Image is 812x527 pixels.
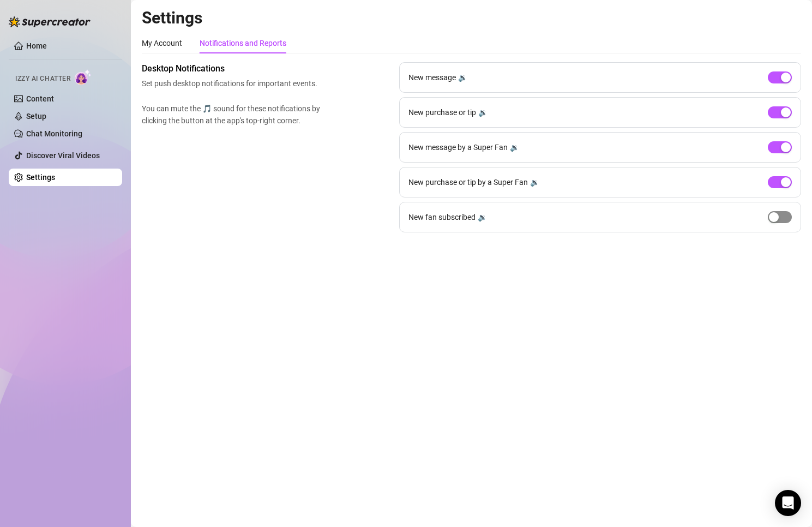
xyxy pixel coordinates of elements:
[26,173,55,182] a: Settings
[530,176,539,188] div: 🔉
[478,211,487,223] div: 🔉
[142,8,801,28] h2: Settings
[458,71,467,83] div: 🔉
[15,74,70,84] span: Izzy AI Chatter
[9,16,91,27] img: logo-BBDzfeDw.svg
[478,106,488,118] div: 🔉
[142,103,325,127] span: You can mute the 🎵 sound for these notifications by clicking the button at the app's top-right co...
[408,106,476,118] span: New purchase or tip
[75,69,92,85] img: AI Chatter
[26,129,82,138] a: Chat Monitoring
[408,176,528,188] span: New purchase or tip by a Super Fan
[26,112,46,121] a: Setup
[408,141,508,153] span: New message by a Super Fan
[142,37,182,49] div: My Account
[775,490,801,516] div: Open Intercom Messenger
[408,71,456,83] span: New message
[408,211,476,223] span: New fan subscribed
[26,41,47,50] a: Home
[26,151,100,160] a: Discover Viral Videos
[200,37,286,49] div: Notifications and Reports
[142,62,325,75] span: Desktop Notifications
[142,77,325,89] span: Set push desktop notifications for important events.
[26,94,54,103] a: Content
[510,141,519,153] div: 🔉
